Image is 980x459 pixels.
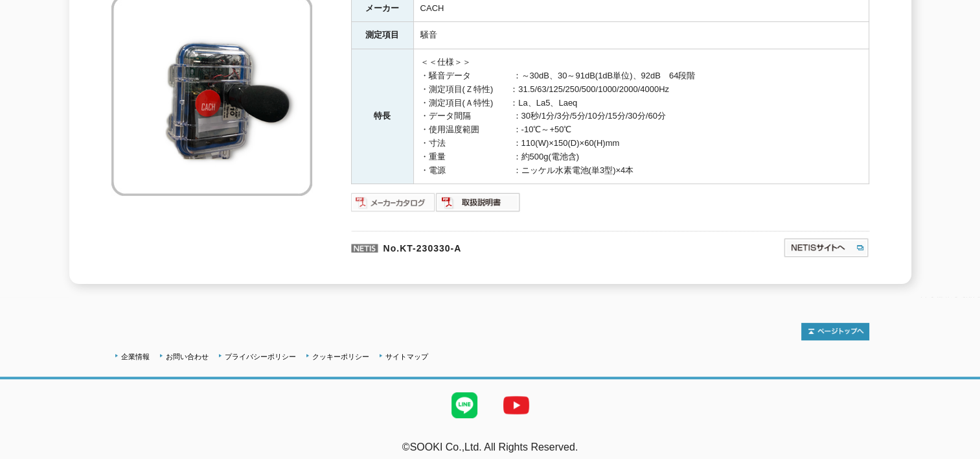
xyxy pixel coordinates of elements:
[351,231,658,262] p: No.KT-230330-A
[225,353,296,360] a: プライバシーポリシー
[490,379,542,431] img: YouTube
[413,22,869,49] td: 騒音
[385,353,428,360] a: サイトマップ
[312,353,369,360] a: クッキーポリシー
[351,22,413,49] th: 測定項目
[783,237,869,258] img: NETISサイトへ
[436,201,521,211] a: 取扱説明書
[166,353,209,360] a: お問い合わせ
[351,201,436,211] a: メーカーカタログ
[351,49,413,184] th: 特長
[801,323,869,340] img: トップページへ
[351,192,436,213] img: メーカーカタログ
[121,353,150,360] a: 企業情報
[436,192,521,213] img: 取扱説明書
[413,49,869,184] td: ＜＜仕様＞＞ ・騒音データ ：～30dB、30～91dB(1dB単位)、92dB 64段階 ・測定項目(Ｚ特性) ：31.5/63/125/250/500/1000/2000/4000Hz ・測...
[439,379,490,431] img: LINE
